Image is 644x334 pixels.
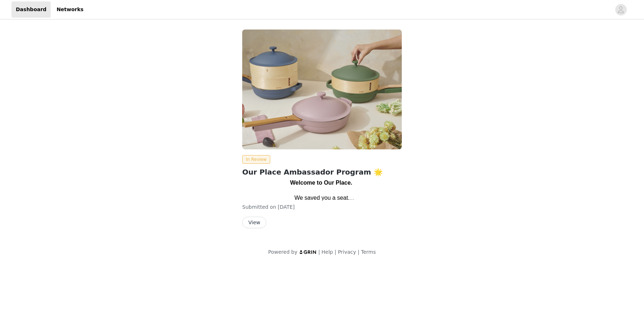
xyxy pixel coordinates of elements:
[11,1,51,18] a: Dashboard
[299,250,317,254] img: logo
[335,249,336,255] span: |
[242,220,266,225] a: View
[290,180,352,186] strong: Welcome to Our Place.
[294,195,354,201] span: We saved you a seat.
[242,217,266,228] button: View
[242,204,276,210] span: Submitted on
[322,249,333,255] a: Help
[268,249,297,255] span: Powered by
[242,30,402,149] img: Our Place
[338,249,356,255] a: Privacy
[242,155,270,164] span: In Review
[358,249,359,255] span: |
[278,204,295,210] span: [DATE]
[318,249,320,255] span: |
[361,249,376,255] a: Terms
[617,4,624,15] div: avatar
[52,1,88,18] a: Networks
[242,167,402,177] h2: Our Place Ambassador Program 🌟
